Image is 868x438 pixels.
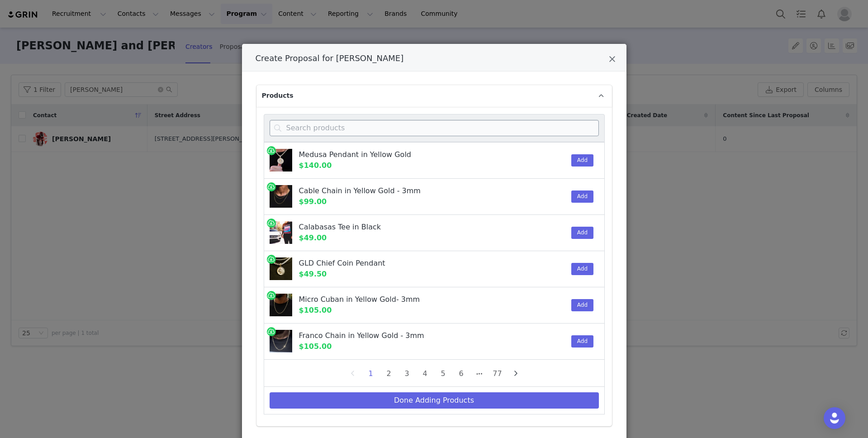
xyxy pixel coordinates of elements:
div: GLD Chief Coin Pendant [299,258,522,269]
span: $140.00 [299,161,332,170]
div: Cable Chain in Yellow Gold - 3mm [299,186,522,196]
li: 1 [364,367,378,380]
div: Calabasas Tee in Black [299,222,522,233]
img: calabasas-tee-in-black-the-gld-shop-the-gld-shop-1.jpg [270,221,292,244]
li: 4 [418,367,432,380]
button: Add [571,190,593,203]
button: Add [571,299,593,311]
li: 2 [382,367,396,380]
button: Close [609,55,616,66]
div: Franco Chain in Yellow Gold - 3mm [299,330,522,341]
div: Micro Cuban in Yellow Gold- 3mm [299,294,522,305]
li: 6 [455,367,468,380]
span: $49.00 [299,233,327,242]
span: $105.00 [299,342,332,351]
img: franco-chain-in-yellow-gold-3mm-gld-men-the-gld-shop-2.jpg [270,330,292,352]
img: 606A9876.png [270,257,292,280]
button: Done Adding Products [270,392,599,409]
span: Create Proposal for [PERSON_NAME] [256,53,404,63]
img: cable-chain-in-yellow-gold-3mm-gld-men-the-gld-shop-1.jpg [270,185,292,208]
img: MedusaPendant_4.jpg [270,149,292,171]
input: Search products [270,120,599,136]
div: Open Intercom Messenger [824,407,845,429]
button: Add [571,335,593,348]
li: 77 [491,367,504,380]
span: $99.00 [299,197,327,206]
span: Products [262,91,294,100]
button: Add [571,154,593,167]
li: 3 [400,367,414,380]
span: $105.00 [299,306,332,314]
button: Add [571,263,593,275]
li: 5 [436,367,450,380]
img: 606A7243_1_9b3b9246-556f-489a-8cef-8ca8f5a57ed5.png [270,294,292,316]
div: Medusa Pendant in Yellow Gold [299,149,522,160]
button: Add [571,227,593,239]
span: $49.50 [299,270,327,278]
